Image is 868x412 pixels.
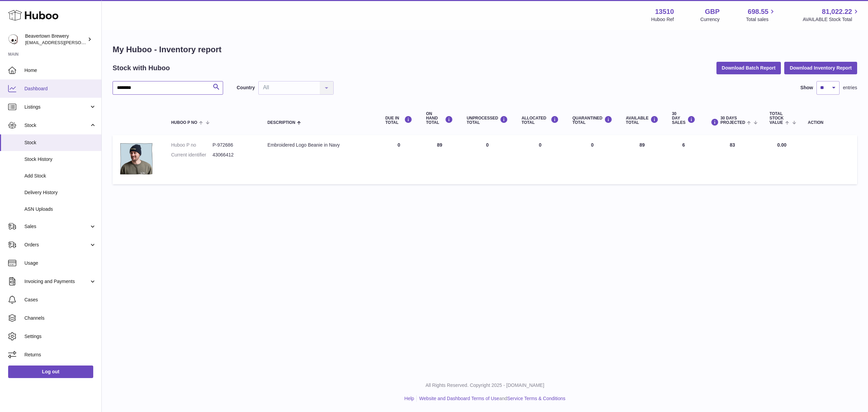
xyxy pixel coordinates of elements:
[521,116,559,125] div: ALLOCATED Total
[702,135,763,184] td: 83
[378,135,419,184] td: 0
[119,142,153,176] img: product image
[24,173,96,179] span: Add Stock
[721,116,745,125] span: 30 DAYS PROJECTED
[24,242,89,248] span: Orders
[803,16,860,23] span: AVAILABLE Stock Total
[24,352,96,358] span: Returns
[417,395,565,402] li: and
[268,142,372,148] div: Embroidered Logo Beanie in Navy
[822,7,852,16] span: 81,022.22
[701,16,720,23] div: Currency
[460,135,515,184] td: 0
[24,333,96,340] span: Settings
[24,315,96,321] span: Channels
[419,396,499,401] a: Website and Dashboard Terms of Use
[24,122,89,129] span: Stock
[426,112,453,125] div: ON HAND Total
[803,7,860,23] a: 81,022.22 AVAILABLE Stock Total
[8,34,18,44] img: kit.lowe@beavertownbrewery.co.uk
[213,152,254,158] dd: 43066412
[748,7,768,16] span: 698.55
[716,62,781,74] button: Download Batch Report
[171,142,213,148] dt: Huboo P no
[507,396,566,401] a: Service Terms & Conditions
[25,40,136,45] span: [EMAIL_ADDRESS][PERSON_NAME][DOMAIN_NAME]
[24,86,96,92] span: Dashboard
[651,16,674,23] div: Huboo Ref
[268,120,295,125] span: Description
[171,152,213,158] dt: Current identifier
[467,116,508,125] div: UNPROCESSED Total
[843,85,857,91] span: entries
[619,135,665,184] td: 89
[24,260,96,266] span: Usage
[385,116,412,125] div: DUE IN TOTAL
[24,156,96,163] span: Stock History
[626,116,658,125] div: AVAILABLE Total
[591,142,594,148] span: 0
[419,135,460,184] td: 89
[24,206,96,212] span: ASN Uploads
[24,139,96,146] span: Stock
[24,278,89,285] span: Invoicing and Payments
[8,366,93,378] a: Log out
[113,63,170,73] h2: Stock with Huboo
[801,85,813,91] label: Show
[655,7,674,16] strong: 13510
[769,112,784,125] span: Total stock value
[237,85,255,91] label: Country
[705,7,719,16] strong: GBP
[672,112,695,125] div: 30 DAY SALES
[25,33,86,46] div: Beavertown Brewery
[213,142,254,148] dd: P-972686
[171,120,197,125] span: Huboo P no
[515,135,566,184] td: 0
[24,67,96,74] span: Home
[24,297,96,303] span: Cases
[746,16,776,23] span: Total sales
[665,135,702,184] td: 6
[405,396,414,401] a: Help
[808,120,850,125] div: Action
[746,7,776,23] a: 698.55 Total sales
[777,142,786,148] span: 0.00
[24,189,96,196] span: Delivery History
[113,44,857,55] h1: My Huboo - Inventory report
[784,62,857,74] button: Download Inventory Report
[572,116,612,125] div: QUARANTINED Total
[107,382,863,389] p: All Rights Reserved. Copyright 2025 - [DOMAIN_NAME]
[24,104,89,110] span: Listings
[24,223,89,230] span: Sales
